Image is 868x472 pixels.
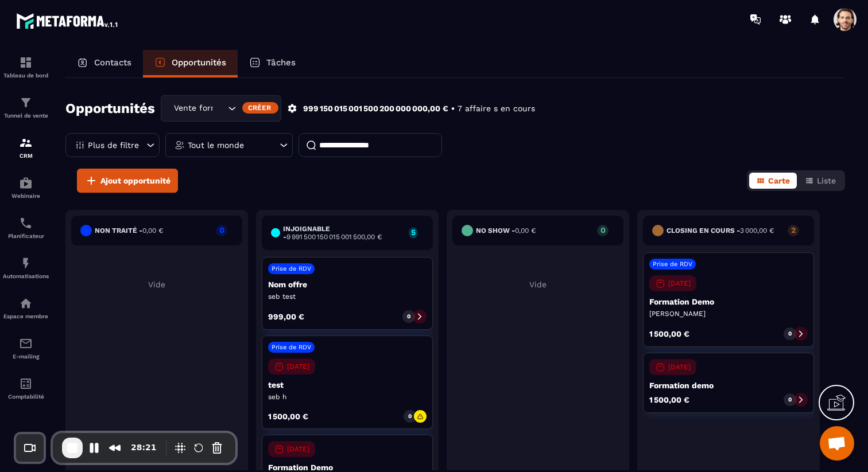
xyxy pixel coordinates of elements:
img: formation [19,136,33,150]
p: Tout le monde [188,141,244,149]
p: [DATE] [668,279,691,287]
p: 0 [788,330,792,338]
a: Tâches [238,50,307,77]
p: Formation demo [649,381,808,390]
p: Contacts [94,57,131,68]
div: Créer [242,102,278,114]
h6: No show - [476,227,536,235]
span: Carte [768,176,790,185]
p: Planificateur [3,233,49,239]
a: Ouvrir le chat [820,426,854,461]
img: logo [16,10,119,31]
img: formation [19,56,33,69]
p: 5 [409,228,418,236]
a: Contacts [65,50,143,77]
img: automations [19,297,33,310]
a: formationformationTunnel de vente [3,87,49,127]
p: [DATE] [668,363,691,371]
button: Ajout opportunité [77,169,178,193]
p: 1 500,00 € [649,396,689,404]
p: Formation Demo [649,297,808,306]
p: 0 [216,226,227,234]
p: test [268,380,427,389]
a: formationformationCRM [3,127,49,167]
a: emailemailE-mailing [3,328,49,368]
p: seb test [268,292,427,301]
p: 7 affaire s en cours [458,103,535,114]
img: automations [19,256,33,270]
p: Formation Demo [268,463,427,472]
p: [PERSON_NAME] [649,309,808,318]
p: Opportunités [172,57,226,68]
p: Tableau de bord [3,72,49,79]
h2: Opportunités [65,97,155,120]
p: • [451,103,455,114]
p: [DATE] [287,362,309,370]
p: [DATE] [287,445,309,453]
p: 0 [788,396,792,404]
p: 0 [597,226,609,234]
input: Search for option [214,102,225,115]
span: Liste [817,176,836,185]
p: Espace membre [3,313,49,319]
h6: Non traité - [95,227,163,235]
p: seb h [268,392,427,401]
p: 999 150 015 001 500 200 000 000,00 € [303,103,448,114]
img: email [19,337,33,350]
p: Comptabilité [3,393,49,400]
p: Tâches [266,57,296,68]
span: 9 991 500 150 015 001 500,00 € [286,233,382,241]
a: automationsautomationsAutomatisations [3,248,49,288]
span: 3 000,00 € [740,227,774,235]
p: Prise de RDV [272,344,311,351]
a: formationformationTableau de bord [3,47,49,87]
p: 1 500,00 € [649,330,689,338]
p: CRM [3,153,49,159]
img: scheduler [19,216,33,230]
img: accountant [19,377,33,391]
a: automationsautomationsEspace membre [3,288,49,328]
span: 0,00 € [515,227,536,235]
p: 1 500,00 € [268,412,308,420]
p: Prise de RDV [653,260,692,268]
p: 999,00 € [268,313,304,321]
a: automationsautomationsWebinaire [3,167,49,208]
p: Prise de RDV [272,265,311,272]
p: 0 [407,313,410,321]
a: accountantaccountantComptabilité [3,368,49,408]
a: Opportunités [143,50,238,77]
p: Webinaire [3,193,49,199]
span: Vente formation Demo [171,102,214,115]
p: Automatisations [3,273,49,279]
span: Ajout opportunité [100,175,170,186]
p: Vide [452,280,623,289]
button: Liste [798,173,843,189]
h6: injoignable - [283,225,402,241]
p: Plus de filtre [88,141,139,149]
img: automations [19,176,33,190]
span: 0,00 € [142,227,163,235]
p: Vide [71,280,242,289]
a: schedulerschedulerPlanificateur [3,208,49,248]
img: formation [19,96,33,110]
p: E-mailing [3,353,49,360]
div: Search for option [161,95,281,122]
p: Tunnel de vente [3,112,49,119]
p: 0 [408,412,412,420]
p: Nom offre [268,280,427,289]
button: Carte [749,173,797,189]
h6: Closing en cours - [666,227,774,235]
p: 2 [788,226,799,234]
